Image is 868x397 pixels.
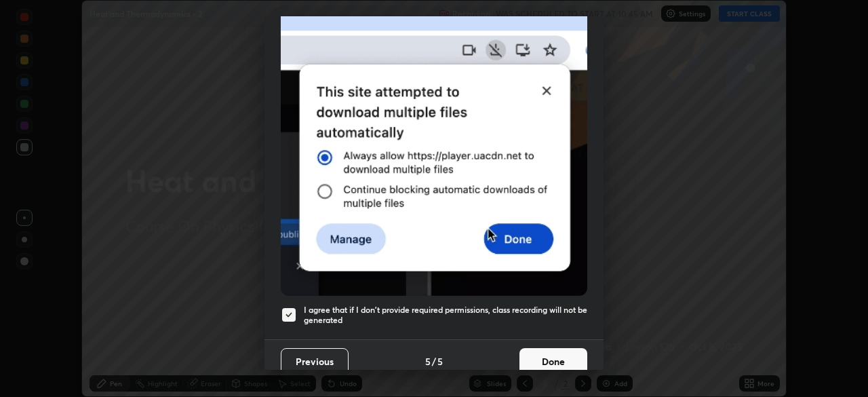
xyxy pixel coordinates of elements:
h4: 5 [437,354,443,368]
h5: I agree that if I don't provide required permissions, class recording will not be generated [304,305,587,326]
button: Previous [281,348,349,375]
h4: / [432,354,436,368]
h4: 5 [425,354,431,368]
button: Done [519,348,587,375]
